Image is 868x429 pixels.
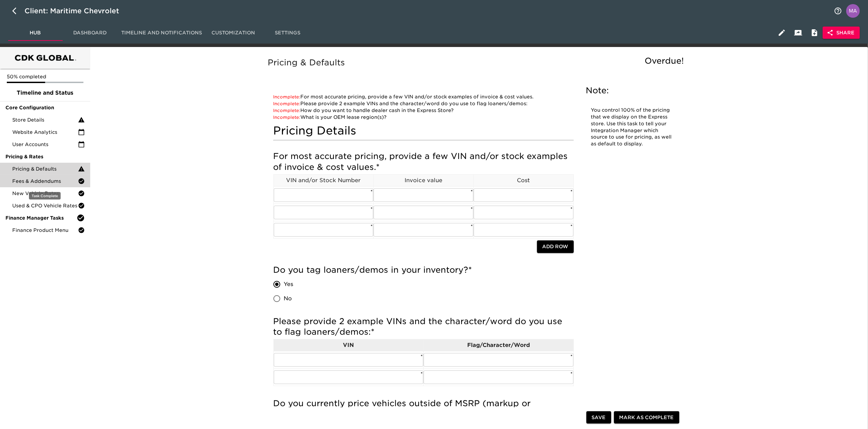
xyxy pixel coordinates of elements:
span: Finance Manager Tasks [5,214,77,221]
p: Flag/Character/Word [424,341,573,349]
p: VIN [274,341,423,349]
p: 50% completed [7,73,83,80]
span: Timeline and Status [5,89,85,97]
span: Hub [12,29,59,37]
h4: Pricing Details [273,124,574,138]
h5: Note: [586,85,678,96]
span: Website Analytics [12,129,78,136]
button: Internal Notes and Comments [806,25,823,41]
h5: Pricing & Defaults [268,57,688,68]
a: For most accurate pricing, provide a few VIN and/or stock examples of invoice & cost values. [273,94,534,99]
button: Save [586,411,611,424]
span: Add Row [542,242,568,251]
span: Used & CPO Vehicle Rates [12,202,78,209]
h5: For most accurate pricing, provide a few VIN and/or stock examples of invoice & cost values. [273,151,574,173]
button: notifications [830,3,846,19]
p: Invoice value [374,176,473,185]
button: Add Row [537,240,574,253]
span: Save [592,413,606,422]
span: Incomplete: [273,94,301,99]
span: Yes [284,280,294,288]
span: Dashboard [67,29,113,37]
span: Incomplete: [273,108,301,113]
span: Incomplete: [273,115,301,120]
h5: Do you currently price vehicles outside of MSRP (markup or discounted)? [273,398,574,420]
div: Client: Maritime Chevrolet [25,5,129,16]
span: Incomplete: [273,101,301,106]
span: Pricing & Defaults [12,165,78,172]
span: Customization [210,29,256,37]
button: Share [823,27,860,39]
img: Profile [846,4,860,18]
h5: Do you tag loaners/demos in your inventory? [273,265,574,275]
span: Fees & Addendums [12,178,78,185]
span: Share [828,29,854,37]
span: Mark as Complete [619,413,674,422]
p: VIN and/or Stock Number [274,176,374,185]
span: Settings [265,29,311,37]
span: Finance Product Menu [12,227,78,234]
span: No [284,295,292,303]
button: Mark as Complete [614,411,679,424]
span: New Vehicle Rates [12,190,78,197]
button: Edit Hub [774,25,790,41]
span: Pricing & Rates [5,153,85,160]
span: User Accounts [12,141,78,148]
a: How do you want to handle dealer cash in the Express Store? [273,108,454,113]
p: You control 100% of the pricing that we display on the Express store. Use this task to tell your ... [591,107,673,147]
span: Core Configuration [5,104,85,111]
a: What is your OEM lease region(s)? [273,114,387,120]
button: Client View [790,25,806,41]
h5: Please provide 2 example VINs and the character/word do you use to flag loaners/demos: [273,316,574,338]
a: Please provide 2 example VINs and the character/word do you use to flag loaners/demos: [273,101,528,106]
span: Timeline and Notifications [121,29,202,37]
span: Overdue! [645,56,684,66]
p: Cost [474,176,573,185]
span: Store Details [12,116,78,123]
